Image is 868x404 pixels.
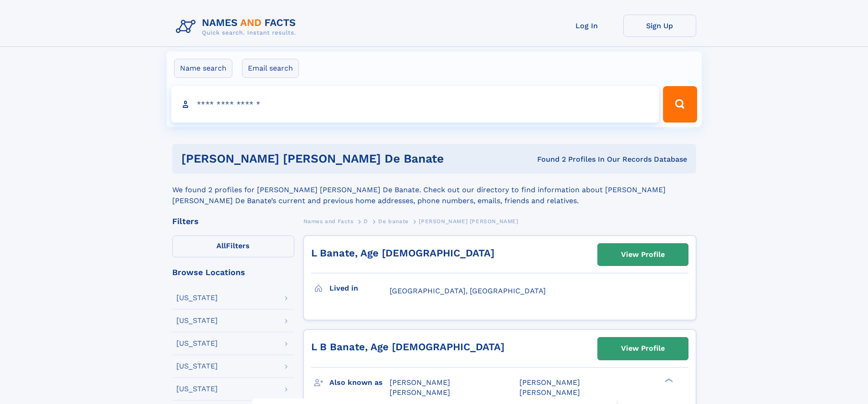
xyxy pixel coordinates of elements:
span: [PERSON_NAME] [519,388,580,397]
a: View Profile [598,338,688,359]
a: L B Banate, Age [DEMOGRAPHIC_DATA] [311,341,504,353]
div: [US_STATE] [176,385,218,393]
div: View Profile [621,244,665,265]
div: [US_STATE] [176,363,218,370]
div: Filters [172,217,294,225]
a: Names and Facts [303,215,354,227]
span: [PERSON_NAME] [390,378,450,387]
img: Logo Names and Facts [172,15,303,39]
h3: Also known as [329,375,390,390]
div: View Profile [621,338,665,359]
a: D [364,215,368,227]
div: [US_STATE] [176,340,218,347]
a: Sign Up [623,15,696,37]
label: Filters [172,235,294,257]
h3: Lived in [329,281,390,296]
div: ❯ [663,377,673,383]
div: We found 2 profiles for [PERSON_NAME] [PERSON_NAME] De Banate. Check out our directory to find in... [172,174,696,206]
a: L Banate, Age [DEMOGRAPHIC_DATA] [311,247,494,259]
span: De banate [378,218,408,225]
button: Search Button [663,86,697,123]
label: Email search [242,59,299,78]
a: View Profile [598,244,688,266]
span: D [364,218,368,225]
span: [PERSON_NAME] [519,378,580,387]
span: [PERSON_NAME] [390,388,450,397]
input: search input [171,86,659,123]
span: [PERSON_NAME] [PERSON_NAME] [419,218,518,225]
a: De banate [378,215,408,227]
h1: [PERSON_NAME] [PERSON_NAME] De Banate [181,153,491,164]
label: Name search [174,59,232,78]
div: [US_STATE] [176,317,218,324]
div: [US_STATE] [176,294,218,302]
span: All [216,241,226,250]
div: Browse Locations [172,268,294,276]
span: [GEOGRAPHIC_DATA], [GEOGRAPHIC_DATA] [390,286,546,295]
a: Log In [550,15,623,37]
div: Found 2 Profiles In Our Records Database [490,154,687,164]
